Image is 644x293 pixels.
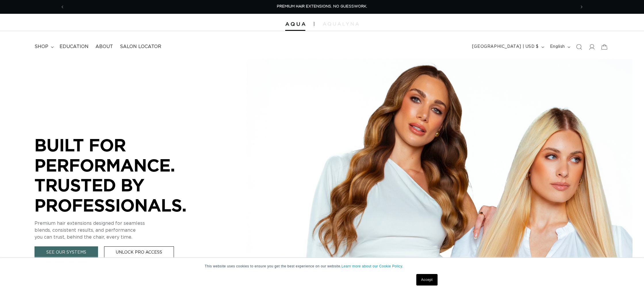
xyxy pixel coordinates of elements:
[575,1,588,12] button: Next announcement
[573,41,585,53] summary: Search
[472,44,539,50] span: [GEOGRAPHIC_DATA] | USD $
[56,40,92,53] a: Education
[95,44,113,50] span: About
[550,44,565,50] span: English
[547,41,573,52] button: English
[34,44,48,50] span: shop
[104,246,174,259] a: Unlock Pro Access
[205,264,439,269] p: This website uses cookies to ensure you get the best experience on our website.
[34,135,207,215] p: BUILT FOR PERFORMANCE. TRUSTED BY PROFESSIONALS.
[60,44,89,50] span: Education
[56,1,69,12] button: Previous announcement
[34,246,98,259] a: See Our Systems
[116,40,165,53] a: Salon Locator
[469,41,547,52] button: [GEOGRAPHIC_DATA] | USD $
[323,22,359,26] img: aqualyna.com
[92,40,116,53] a: About
[342,264,403,268] a: Learn more about our Cookie Policy.
[31,40,56,53] summary: shop
[416,274,438,286] a: Accept
[277,5,367,8] span: PREMIUM HAIR EXTENSIONS. NO GUESSWORK.
[120,44,161,50] span: Salon Locator
[285,22,305,26] img: Aqua Hair Extensions
[34,220,207,241] p: Premium hair extensions designed for seamless blends, consistent results, and performance you can...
